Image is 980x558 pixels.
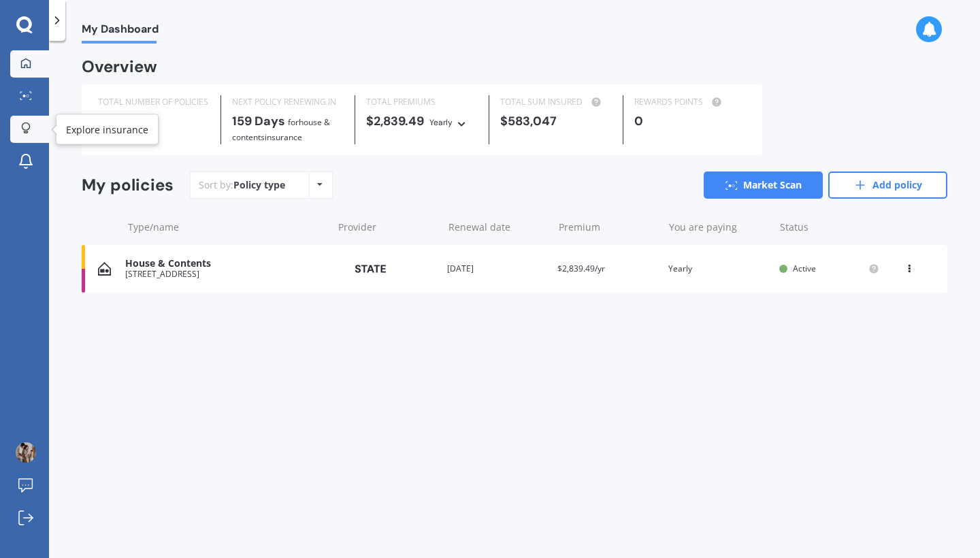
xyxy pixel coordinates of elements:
a: Add policy [828,171,947,199]
div: [STREET_ADDRESS] [125,269,325,279]
div: $2,839.49 [366,114,478,129]
span: $2,839.49/yr [557,263,605,274]
div: Yearly [668,262,768,276]
div: [DATE] [447,262,547,276]
div: $583,047 [500,114,612,128]
div: REWARDS POINTS [634,95,746,109]
div: TOTAL PREMIUMS [366,95,478,109]
div: Explore insurance [66,122,148,136]
div: Provider [338,220,438,234]
div: Renewal date [448,220,548,234]
span: Active [793,263,816,274]
div: You are paying [669,220,768,234]
b: 159 Days [232,113,285,129]
img: picture [16,442,36,463]
div: Sort by: [199,178,285,192]
div: TOTAL NUMBER OF POLICIES [98,95,210,109]
div: My policies [82,176,174,195]
div: Overview [82,60,157,73]
div: Type/name [128,220,327,234]
a: Market Scan [704,171,823,199]
div: Status [780,220,879,234]
div: 0 [634,114,746,128]
div: Yearly [429,116,453,129]
div: Policy type [233,178,285,192]
div: Premium [559,220,658,234]
img: State [336,257,404,281]
img: House & Contents [98,262,111,276]
span: My Dashboard [82,22,159,41]
div: House & Contents [125,258,325,269]
div: TOTAL SUM INSURED [500,95,612,109]
div: NEXT POLICY RENEWING IN [232,95,344,109]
